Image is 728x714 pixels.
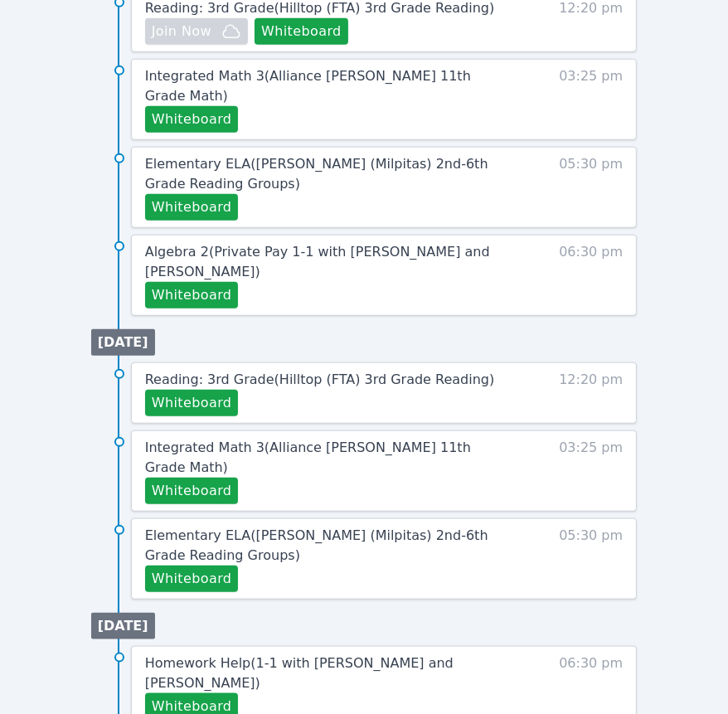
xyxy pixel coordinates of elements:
[145,106,239,133] button: Whiteboard
[152,22,211,41] span: Join Now
[145,154,503,194] a: Elementary ELA([PERSON_NAME] (Milpitas) 2nd-6th Grade Reading Groups)
[145,527,488,563] span: Elementary ELA ( [PERSON_NAME] (Milpitas) 2nd-6th Grade Reading Groups )
[255,18,348,45] button: Whiteboard
[145,242,503,282] a: Algebra 2(Private Pay 1-1 with [PERSON_NAME] and [PERSON_NAME])
[145,653,503,693] a: Homework Help(1-1 with [PERSON_NAME] and [PERSON_NAME])
[145,244,490,279] span: Algebra 2 ( Private Pay 1-1 with [PERSON_NAME] and [PERSON_NAME] )
[145,655,454,691] span: Homework Help ( 1-1 with [PERSON_NAME] and [PERSON_NAME] )
[145,390,239,416] button: Whiteboard
[559,154,623,221] span: 05:30 pm
[559,242,623,308] span: 06:30 pm
[559,66,623,133] span: 03:25 pm
[145,438,503,478] a: Integrated Math 3(Alliance [PERSON_NAME] 11th Grade Math)
[559,526,623,592] span: 05:30 pm
[91,613,155,639] li: [DATE]
[145,18,248,45] button: Join Now
[145,440,471,475] span: Integrated Math 3 ( Alliance [PERSON_NAME] 11th Grade Math )
[145,194,239,221] button: Whiteboard
[145,370,495,390] a: Reading: 3rd Grade(Hilltop (FTA) 3rd Grade Reading)
[145,282,239,308] button: Whiteboard
[91,329,155,356] li: [DATE]
[145,526,503,566] a: Elementary ELA([PERSON_NAME] (Milpitas) 2nd-6th Grade Reading Groups)
[145,372,495,387] span: Reading: 3rd Grade ( Hilltop (FTA) 3rd Grade Reading )
[559,370,623,416] span: 12:20 pm
[145,68,471,104] span: Integrated Math 3 ( Alliance [PERSON_NAME] 11th Grade Math )
[145,66,503,106] a: Integrated Math 3(Alliance [PERSON_NAME] 11th Grade Math)
[145,156,488,192] span: Elementary ELA ( [PERSON_NAME] (Milpitas) 2nd-6th Grade Reading Groups )
[559,438,623,504] span: 03:25 pm
[145,478,239,504] button: Whiteboard
[145,566,239,592] button: Whiteboard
